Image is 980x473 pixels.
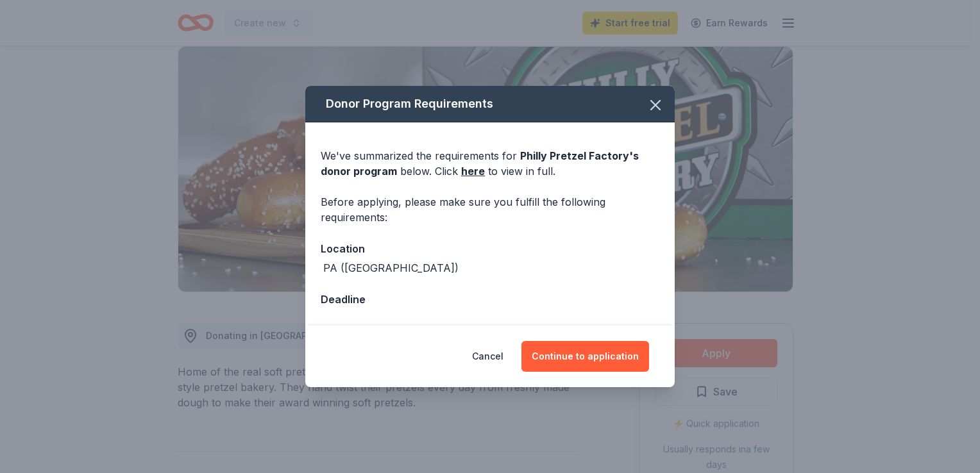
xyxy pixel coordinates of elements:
button: Cancel [472,341,503,372]
a: here [461,163,485,179]
div: Deadline [321,291,659,308]
div: Donor Program Requirements [305,86,675,122]
div: Before applying, please make sure you fulfill the following requirements: [321,194,659,225]
div: We've summarized the requirements for below. Click to view in full. [321,148,659,179]
div: Location [321,240,659,257]
div: PA ([GEOGRAPHIC_DATA]) [323,260,459,276]
button: Continue to application [521,341,649,372]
